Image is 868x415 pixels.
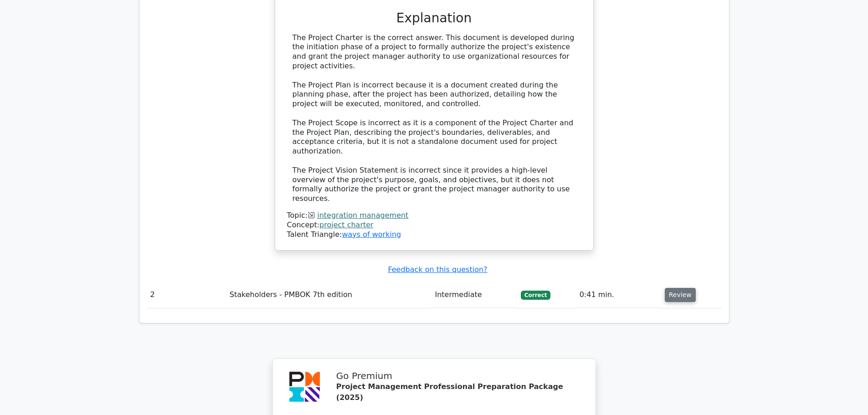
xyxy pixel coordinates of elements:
[226,282,431,308] td: Stakeholders - PMBOK 7th edition
[521,291,550,300] span: Correct
[287,211,581,239] div: Talent Triangle:
[342,230,401,239] a: ways of working
[147,282,226,308] td: 2
[317,211,408,220] a: integration management
[388,265,487,274] a: Feedback on this question?
[576,282,661,308] td: 0:41 min.
[319,220,374,229] a: project charter
[287,211,581,220] div: Topic:
[293,10,576,26] h3: Explanation
[431,282,517,308] td: Intermediate
[665,288,696,302] button: Review
[293,33,576,204] div: The Project Charter is the correct answer. This document is developed during the initiation phase...
[287,220,581,230] div: Concept:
